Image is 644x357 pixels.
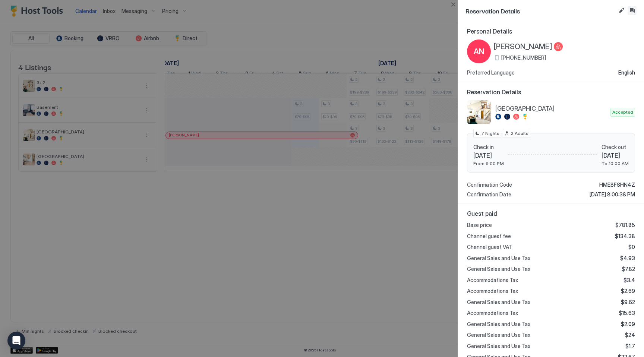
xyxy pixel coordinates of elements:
[473,144,504,151] span: Check in
[467,299,530,306] span: General Sales and Use Tax
[511,130,528,137] span: 2 Adults
[467,181,512,188] span: Confirmation Code
[628,244,635,250] span: $0
[602,152,629,159] span: [DATE]
[467,28,635,35] span: Personal Details
[481,130,499,137] span: 7 Nights
[467,69,515,76] span: Preferred Language
[465,6,616,15] span: Reservation Details
[467,244,512,250] span: Channel guest VAT
[621,299,635,306] span: $9.62
[474,46,484,57] span: AN
[467,100,491,124] div: listing image
[467,191,511,198] span: Confirmation Date
[621,288,635,294] span: $2.69
[617,6,626,15] button: Edit reservation
[621,321,635,328] span: $2.09
[622,266,635,272] span: $7.82
[467,210,635,217] span: Guest paid
[467,321,530,328] span: General Sales and Use Tax
[467,88,635,96] span: Reservation Details
[467,332,530,338] span: General Sales and Use Tax
[602,161,629,166] span: To 10:00 AM
[495,105,607,112] span: [GEOGRAPHIC_DATA]
[473,161,504,166] span: From 6:00 PM
[624,277,635,284] span: $3.4
[467,233,511,240] span: Channel guest fee
[7,332,25,350] div: Open Intercom Messenger
[628,6,637,15] button: Inbox
[625,343,635,350] span: $1.7
[599,181,635,188] span: HME8FSHN4Z
[615,222,635,228] span: $781.85
[467,288,518,294] span: Accommodations Tax
[620,255,635,262] span: $4.93
[612,109,633,116] span: Accepted
[467,222,492,228] span: Base price
[615,233,635,240] span: $134.38
[618,69,635,76] span: English
[467,255,530,262] span: General Sales and Use Tax
[590,191,635,198] span: [DATE] 8:00:38 PM
[501,54,546,61] span: [PHONE_NUMBER]
[467,266,530,272] span: General Sales and Use Tax
[467,277,518,284] span: Accommodations Tax
[467,310,518,316] span: Accommodations Tax
[619,310,635,316] span: $15.63
[602,144,629,151] span: Check out
[467,343,530,350] span: General Sales and Use Tax
[625,332,635,338] span: $24
[494,42,552,51] span: [PERSON_NAME]
[473,152,504,159] span: [DATE]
